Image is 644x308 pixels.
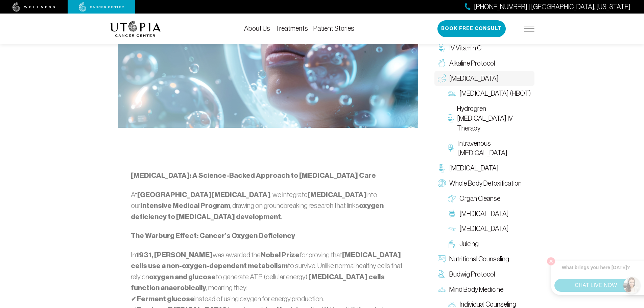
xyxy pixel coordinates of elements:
a: Nutritional Counseling [434,252,534,267]
a: Patient Stories [313,25,354,32]
strong: Ferment glucose [137,294,194,303]
span: [MEDICAL_DATA] [449,163,499,173]
img: Colon Therapy [448,210,456,218]
img: Juicing [448,240,456,248]
a: Organ Cleanse [445,191,534,206]
a: [MEDICAL_DATA] (HBOT) [445,86,534,101]
span: Organ Cleanse [459,194,500,204]
a: IV Vitamin C [434,41,534,56]
button: Book Free Consult [437,20,506,37]
img: cancer center [79,2,124,12]
a: Budwig Protocol [434,267,534,282]
span: Juicing [459,239,479,249]
img: Alkaline Protocol [438,59,446,67]
a: Juicing [445,236,534,252]
img: Organ Cleanse [448,194,456,203]
span: Whole Body Detoxification [449,179,522,188]
img: Mind Body Medicine [438,285,446,293]
a: About Us [244,25,270,32]
a: [PHONE_NUMBER] | [GEOGRAPHIC_DATA], [US_STATE] [465,2,630,12]
strong: oxygen deficiency to [MEDICAL_DATA] development [131,201,384,221]
a: [MEDICAL_DATA] [434,71,534,86]
img: Budwig Protocol [438,270,446,278]
span: Budwig Protocol [449,269,495,279]
img: logo [110,21,161,37]
img: Oxygen Therapy [438,74,446,82]
img: icon-hamburger [524,26,534,31]
img: Intravenous Ozone Therapy [448,144,455,152]
span: [MEDICAL_DATA] [449,74,499,84]
strong: [MEDICAL_DATA] [308,190,366,199]
img: Hydrogren Peroxide IV Therapy [448,114,454,122]
span: Hydrogren [MEDICAL_DATA] IV Therapy [457,104,531,133]
a: [MEDICAL_DATA] [434,161,534,176]
strong: The Warburg Effect: Cancer’s Oxygen Deficiency [131,231,295,240]
span: [PHONE_NUMBER] | [GEOGRAPHIC_DATA], [US_STATE] [474,2,630,12]
strong: oxygen and glucose [149,273,216,281]
a: [MEDICAL_DATA] [445,206,534,221]
a: Hydrogren [MEDICAL_DATA] IV Therapy [445,101,534,136]
span: Mind Body Medicine [449,285,503,294]
strong: [GEOGRAPHIC_DATA][MEDICAL_DATA] [137,190,270,199]
span: Nutritional Counseling [449,254,509,264]
span: [MEDICAL_DATA] (HBOT) [459,89,531,98]
strong: Nobel Prize [261,251,300,259]
span: Intravenous [MEDICAL_DATA] [458,139,531,158]
a: Treatments [276,25,308,32]
a: Whole Body Detoxification [434,176,534,191]
a: Mind Body Medicine [434,282,534,297]
img: Chelation Therapy [438,164,446,172]
img: wellness [13,2,55,12]
img: Hyperbaric Oxygen Therapy (HBOT) [448,90,456,98]
img: Whole Body Detoxification [438,179,446,187]
strong: 1931, [PERSON_NAME] [136,251,213,259]
a: Intravenous [MEDICAL_DATA] [445,136,534,161]
img: IV Vitamin C [438,44,446,52]
span: [MEDICAL_DATA] [459,224,509,234]
strong: [MEDICAL_DATA]: A Science-Backed Approach to [MEDICAL_DATA] Care [131,171,376,180]
img: Lymphatic Massage [448,225,456,233]
span: IV Vitamin C [449,43,481,53]
p: At , we integrate into our , drawing on groundbreaking research that links . [131,189,405,222]
strong: Intensive Medical Program [140,201,230,210]
span: Alkaline Protocol [449,58,495,68]
img: Nutritional Counseling [438,255,446,263]
span: [MEDICAL_DATA] [459,209,509,219]
a: [MEDICAL_DATA] [445,221,534,236]
a: Alkaline Protocol [434,56,534,71]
